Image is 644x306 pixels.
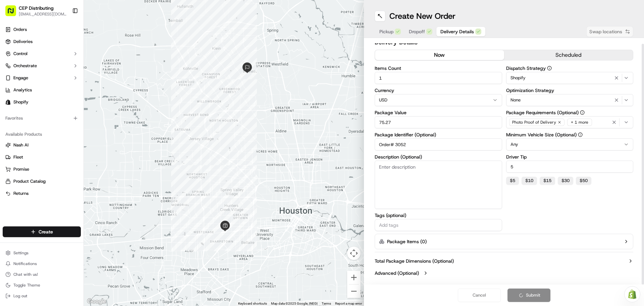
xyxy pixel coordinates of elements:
button: [EMAIL_ADDRESS][DOMAIN_NAME] [19,11,67,17]
button: $30 [558,177,573,185]
span: Product Catalog [13,178,46,184]
label: Driver Tip [506,155,634,159]
button: Package Items (0) [375,234,633,249]
button: $50 [576,177,591,185]
img: Nash [7,7,20,20]
button: Minimum Vehicle Size (Optional) [578,132,583,137]
a: Analytics [3,85,81,95]
button: Dispatch Strategy [547,66,552,71]
a: 💻API Documentation [54,147,110,160]
label: Currency [375,88,502,93]
button: Log out [3,291,81,301]
img: Google [86,297,108,306]
label: Advanced (Optional) [375,270,419,276]
span: Orders [13,27,27,33]
span: Notifications [13,261,37,266]
div: Favorites [3,113,81,124]
span: Returns [13,190,29,196]
span: Knowledge Base [13,150,51,157]
input: Enter driver tip [506,161,634,173]
button: Promise [3,164,81,175]
a: Promise [5,166,78,172]
button: Fleet [3,152,81,163]
button: Shopify [506,72,634,84]
img: Wisdom Oko [7,98,17,111]
span: Pylon [67,167,81,172]
button: Package Requirements (Optional) [580,110,585,115]
span: Chat with us! [13,272,38,277]
span: • [73,104,75,110]
input: Enter package identifier [375,138,502,150]
button: Returns [3,188,81,199]
a: Orders [3,24,81,35]
label: Package Identifier (Optional) [375,132,502,137]
p: Welcome 👋 [7,27,122,38]
span: API Documentation [63,150,108,157]
div: Available Products [3,129,81,140]
a: Deliveries [3,36,81,47]
button: Orchestrate [3,60,81,71]
div: 📗 [7,151,12,156]
button: Advanced (Optional) [375,270,633,276]
button: Create [3,226,81,237]
div: 💻 [57,151,62,156]
button: Settings [3,248,81,258]
img: 1736555255976-a54dd68f-1ca7-489b-9aae-adbdc363a1c4 [13,123,19,128]
button: $10 [522,177,537,185]
label: Total Package Dimensions (Optional) [375,258,454,264]
span: Engage [13,75,28,81]
span: Fleet [13,154,23,160]
button: scheduled [504,50,633,60]
button: Map camera controls [347,247,361,260]
label: Minimum Vehicle Size (Optional) [506,132,634,137]
span: Dropoff [409,28,425,35]
img: 1736555255976-a54dd68f-1ca7-489b-9aae-adbdc363a1c4 [13,104,19,110]
span: Orchestrate [13,63,37,69]
img: Shopify logo [5,99,11,105]
button: CEP Distributing [19,5,54,11]
button: now [375,50,504,60]
input: Got a question? Start typing here... [17,43,121,50]
label: Package Requirements (Optional) [506,110,634,115]
a: Nash AI [5,142,78,148]
span: Shopify [511,75,526,81]
label: Package Value [375,110,502,115]
img: Masood Aslam [7,116,17,127]
input: Enter items count [375,72,502,84]
span: [DATE] [76,104,90,110]
span: Promise [13,166,29,172]
span: Deliveries [13,39,33,45]
span: Delivery Details [440,28,474,35]
span: Shopify [13,99,29,105]
button: $15 [540,177,555,185]
span: • [56,122,58,128]
span: Map data ©2025 Google, INEGI [271,302,318,305]
button: CEP Distributing[EMAIL_ADDRESS][DOMAIN_NAME] [3,3,69,19]
div: Past conversations [7,87,45,93]
a: Powered byPylon [47,166,81,172]
button: None [506,94,634,106]
button: Photo Proof of Delivery+ 1 more [506,116,634,128]
span: Wisdom [PERSON_NAME] [21,104,71,110]
label: Optimization Strategy [506,88,634,93]
a: Open this area in Google Maps (opens a new window) [86,297,108,306]
label: Tags (optional) [375,213,502,218]
span: Settings [13,250,29,256]
button: Start new chat [114,66,122,74]
span: Log out [13,293,27,299]
span: Analytics [13,87,32,93]
button: Product Catalog [3,176,81,187]
label: Dispatch Strategy [506,66,634,71]
a: Terms (opens in new tab) [322,302,331,305]
a: 📗Knowledge Base [4,147,54,160]
button: Engage [3,73,81,83]
h1: Create New Order [389,11,455,21]
span: Nash AI [13,142,29,148]
input: Add tags [378,221,499,229]
label: Package Items ( 0 ) [387,238,427,245]
button: Chat with us! [3,270,81,279]
label: Items Count [375,66,502,71]
button: $5 [506,177,519,185]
